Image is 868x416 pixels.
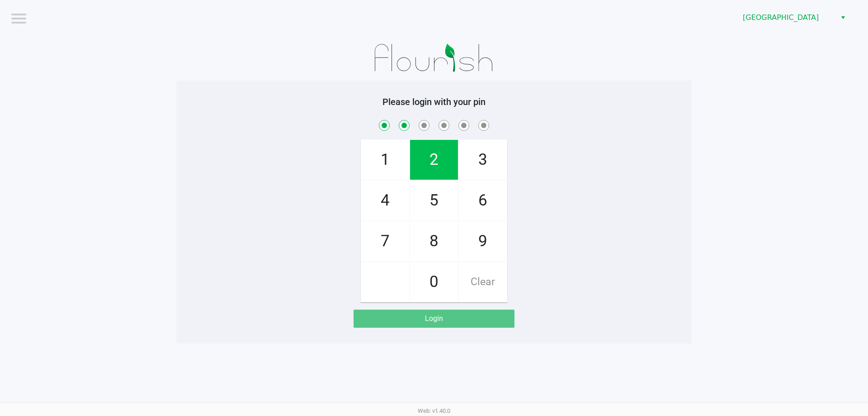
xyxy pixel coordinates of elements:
span: 4 [361,181,409,220]
button: Select [836,10,849,26]
span: [GEOGRAPHIC_DATA] [743,12,831,23]
span: 1 [361,140,409,180]
h5: Please login with your pin [183,96,685,107]
span: 7 [361,221,409,261]
span: 2 [410,140,458,180]
span: 8 [410,221,458,261]
span: 0 [410,262,458,302]
span: Web: v1.40.0 [418,407,450,414]
span: Clear [459,262,507,302]
span: 5 [410,181,458,220]
span: 3 [459,140,507,180]
span: 6 [459,181,507,220]
span: 9 [459,221,507,261]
